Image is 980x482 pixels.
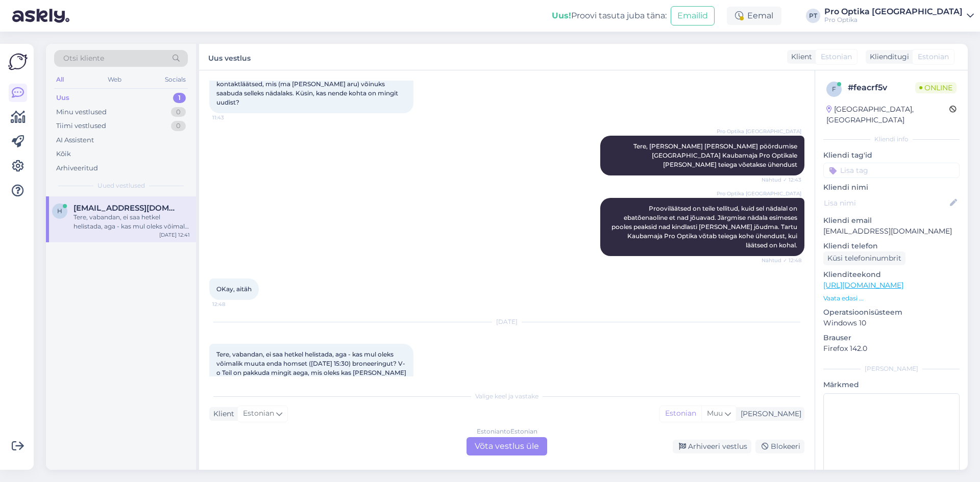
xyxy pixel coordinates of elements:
p: Brauser [823,333,960,343]
span: Estonian [243,408,274,419]
p: Windows 10 [823,318,960,328]
span: Prooviläätsed on teile tellitud, kuid sel nädalal on ebatõenaoline et nad jõuavad. Järgmise nädal... [611,205,799,249]
div: Klient [787,52,812,62]
span: Tere, vabandan, ei saa hetkel helistada, aga - kas mul oleks võimalik muuta enda homset ([DATE] 1... [216,350,408,386]
span: f [832,85,836,93]
span: Estonian [918,52,949,62]
span: Pro Optika [GEOGRAPHIC_DATA] [717,128,801,135]
p: Klienditeekond [823,269,960,280]
input: Lisa nimi [824,197,948,209]
div: [PERSON_NAME] [823,364,960,373]
div: Tiimi vestlused [56,121,106,131]
p: Operatsioonisüsteem [823,307,960,318]
div: Eemal [727,7,781,25]
div: 0 [171,121,186,131]
div: Web [106,73,124,86]
div: All [54,73,66,86]
div: AI Assistent [56,135,94,145]
a: [URL][DOMAIN_NAME] [823,281,903,290]
div: [DATE] [209,317,804,326]
div: [GEOGRAPHIC_DATA], [GEOGRAPHIC_DATA] [826,104,949,125]
input: Lisa tag [823,163,960,178]
span: Pro Optika [GEOGRAPHIC_DATA] [717,190,801,197]
div: Kliendi info [823,135,960,144]
div: [DATE] 12:41 [159,231,190,239]
p: Kliendi nimi [823,182,960,193]
div: Võta vestlus üle [467,437,547,455]
div: [PERSON_NAME] [737,409,801,419]
div: 0 [171,107,186,117]
span: OKay, aitäh [216,285,252,293]
div: Estonian to Estonian [477,427,537,436]
p: Firefox 142.0 [823,343,960,354]
div: Klienditugi [866,52,909,62]
p: Märkmed [823,379,960,390]
div: Kõik [56,149,71,159]
span: Muu [707,409,723,418]
div: Proovi tasuta juba täna: [552,10,667,22]
div: 1 [173,93,186,103]
div: Klient [209,409,234,419]
div: Pro Optika [824,16,963,24]
div: Arhiveeri vestlus [673,440,751,453]
p: Kliendi tag'id [823,150,960,161]
button: Emailid [671,6,715,26]
span: Estonian [821,52,852,62]
b: Uus! [552,11,571,20]
div: Blokeeri [755,440,804,453]
span: Otsi kliente [63,53,104,64]
div: # feacrf5v [848,82,915,94]
div: Arhiveeritud [56,163,98,173]
span: Nähtud ✓ 12:48 [762,257,801,264]
div: Minu vestlused [56,107,107,117]
p: [EMAIL_ADDRESS][DOMAIN_NAME] [823,226,960,237]
div: Valige keel ja vastake [209,392,804,401]
div: Socials [163,73,188,86]
span: Online [915,82,957,93]
span: heinsalu.heneken@gmail.com [73,204,180,213]
span: Uued vestlused [97,181,145,190]
div: PT [806,9,820,23]
a: Pro Optika [GEOGRAPHIC_DATA]Pro Optika [824,8,974,24]
p: Kliendi telefon [823,241,960,251]
img: Askly Logo [8,52,28,71]
span: Tere, [PERSON_NAME] [PERSON_NAME] pöördumise [GEOGRAPHIC_DATA] Kaubamaja Pro Optikale [PERSON_NAM... [633,142,799,168]
span: 12:48 [212,300,251,308]
span: Nähtud ✓ 12:43 [762,176,801,184]
div: Tere, vabandan, ei saa hetkel helistada, aga - kas mul oleks võimalik muuta enda homset ([DATE] 1... [73,213,190,231]
div: Küsi telefoninumbrit [823,251,905,265]
div: Uus [56,93,69,103]
p: Kliendi email [823,215,960,226]
span: 11:43 [212,114,251,121]
span: h [57,207,62,215]
div: Pro Optika [GEOGRAPHIC_DATA] [824,8,963,16]
label: Uus vestlus [208,50,251,64]
p: Vaata edasi ... [823,294,960,303]
div: Estonian [660,406,701,421]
